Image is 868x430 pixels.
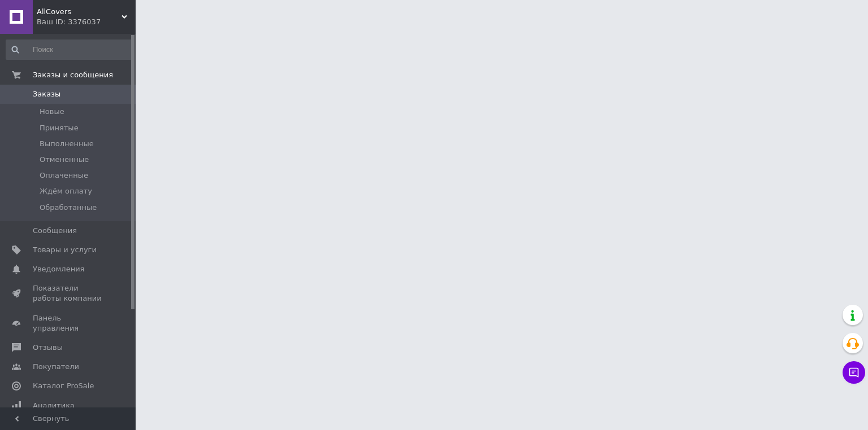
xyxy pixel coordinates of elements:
span: Панель управления [33,313,105,334]
span: Заказы [33,89,60,99]
span: Ждём оплату [40,186,92,196]
span: Товары и услуги [33,245,97,255]
span: Обработанные [40,203,97,213]
span: Заказы и сообщения [33,70,113,80]
button: Чат с покупателем [843,361,865,384]
span: Принятые [40,123,79,133]
span: Уведомления [33,264,84,274]
span: Сообщения [33,226,77,236]
span: AllCovers [37,7,121,17]
div: Ваш ID: 3376037 [37,17,136,27]
span: Оплаченные [40,170,88,181]
input: Поиск [6,40,133,60]
span: Аналитика [33,401,75,411]
span: Каталог ProSale [33,381,94,391]
span: Отзывы [33,343,63,353]
span: Выполненные [40,139,94,149]
span: Отмененные [40,155,89,165]
span: Показатели работы компании [33,283,105,304]
span: Покупатели [33,362,79,372]
span: Новые [40,107,64,117]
